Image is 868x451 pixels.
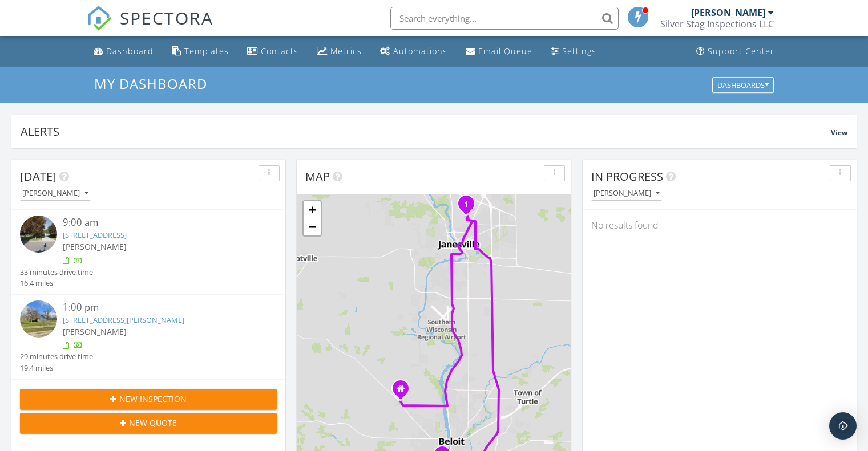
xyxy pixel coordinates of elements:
[20,216,277,289] a: 9:00 am [STREET_ADDRESS] [PERSON_NAME] 33 minutes drive time 16.4 miles
[401,388,407,395] div: 2545 South Victory Dr., Beloit WI 53511
[20,300,277,373] a: 1:00 pm [STREET_ADDRESS][PERSON_NAME] [PERSON_NAME] 29 minutes drive time 19.4 miles
[304,201,321,218] a: Zoom in
[376,41,452,62] a: Automations (Basic)
[393,46,447,56] div: Automations
[829,412,857,440] div: Open Intercom Messenger
[312,41,366,62] a: Metrics
[305,169,330,184] span: Map
[20,186,91,201] button: [PERSON_NAME]
[330,46,362,56] div: Metrics
[708,46,774,56] div: Support Center
[63,216,256,230] div: 9:00 am
[261,46,298,56] div: Contacts
[691,7,765,18] div: [PERSON_NAME]
[20,278,93,289] div: 16.4 miles
[390,7,619,30] input: Search everything...
[20,267,93,278] div: 33 minutes drive time
[692,41,779,62] a: Support Center
[461,41,537,62] a: Email Queue
[717,81,769,89] div: Dashboards
[831,128,847,137] span: View
[464,201,469,209] i: 1
[63,241,127,252] span: [PERSON_NAME]
[63,300,256,315] div: 1:00 pm
[546,41,601,62] a: Settings
[583,210,857,241] div: No results found
[94,74,207,93] span: My Dashboard
[594,189,660,197] div: [PERSON_NAME]
[167,41,233,62] a: Templates
[20,413,277,433] button: New Quote
[20,363,93,373] div: 19.4 miles
[591,169,663,184] span: In Progress
[562,46,596,56] div: Settings
[106,46,154,56] div: Dashboard
[120,6,213,30] span: SPECTORA
[660,18,774,30] div: Silver Stag Inspections LLC
[20,389,277,409] button: New Inspection
[22,189,88,197] div: [PERSON_NAME]
[304,218,321,235] a: Zoom out
[87,15,213,39] a: SPECTORA
[129,417,177,429] span: New Quote
[20,351,93,362] div: 29 minutes drive time
[466,204,473,210] div: 1921 Mayfair Drive, Janesville, WI 53545
[712,77,774,93] button: Dashboards
[243,41,303,62] a: Contacts
[63,230,127,240] a: [STREET_ADDRESS]
[21,124,831,139] div: Alerts
[478,46,532,56] div: Email Queue
[20,169,56,184] span: [DATE]
[119,393,187,405] span: New Inspection
[63,326,127,337] span: [PERSON_NAME]
[591,186,662,201] button: [PERSON_NAME]
[89,41,158,62] a: Dashboard
[63,315,184,325] a: [STREET_ADDRESS][PERSON_NAME]
[87,6,112,31] img: The Best Home Inspection Software - Spectora
[184,46,229,56] div: Templates
[20,300,57,338] img: streetview
[20,216,57,253] img: streetview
